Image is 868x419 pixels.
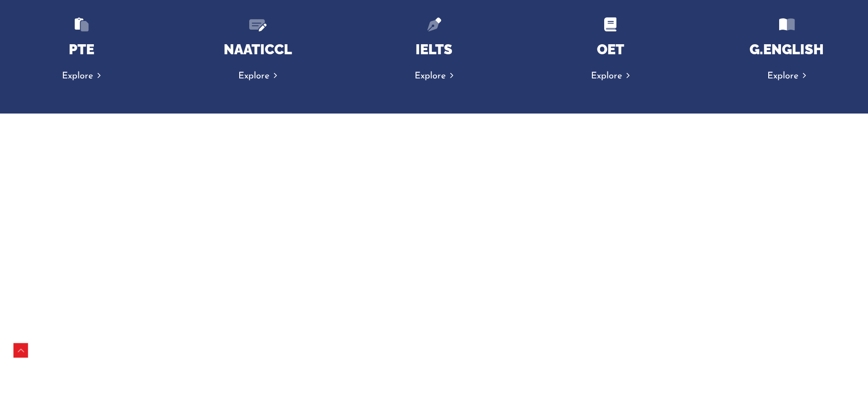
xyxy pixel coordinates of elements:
a: Explore [62,72,101,81]
iframe: YouTube video player [161,159,708,387]
a: Explore [591,72,630,81]
a: Explore [415,72,453,81]
a: Explore [238,72,277,81]
h4: IELTS [362,41,506,57]
a: Explore [767,72,806,81]
h4: OET [538,41,683,57]
h4: G.ENGLISH [714,41,859,57]
h4: PTE [9,41,154,57]
h4: NAATICCL [185,41,330,57]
